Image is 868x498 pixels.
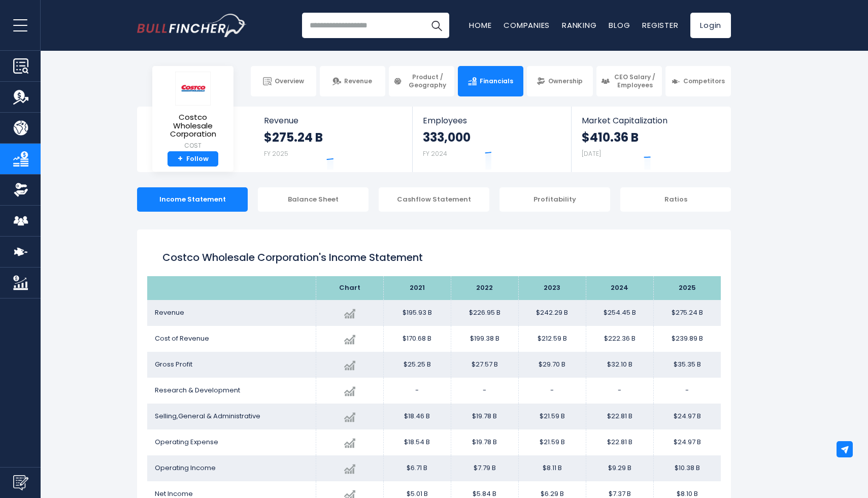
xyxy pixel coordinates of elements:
[168,151,218,167] a: +Follow
[683,77,725,85] span: Competitors
[137,187,248,212] div: Income Statement
[653,276,721,300] th: 2025
[379,187,489,212] div: Cashflow Statement
[562,20,596,30] a: Ranking
[155,385,240,395] span: Research & Development
[653,378,721,404] td: -
[320,66,385,96] a: Revenue
[405,73,450,89] span: Product / Geography
[518,276,586,300] th: 2023
[423,149,447,158] small: FY 2024
[155,334,209,343] span: Cost of Revenue
[178,154,183,163] strong: +
[160,113,225,139] span: Costco Wholesale Corporation
[155,308,184,317] span: Revenue
[451,300,518,326] td: $226.95 B
[586,455,653,481] td: $9.29 B
[258,187,369,212] div: Balance Sheet
[316,276,383,300] th: Chart
[518,455,586,481] td: $8.11 B
[586,429,653,455] td: $22.81 B
[451,276,518,300] th: 2022
[451,455,518,481] td: $7.79 B
[451,429,518,455] td: $19.78 B
[518,300,586,326] td: $242.29 B
[518,326,586,352] td: $212.59 B
[504,20,550,30] a: Companies
[653,300,721,326] td: $275.24 B
[264,116,403,125] span: Revenue
[653,326,721,352] td: $239.89 B
[518,352,586,378] td: $29.70 B
[383,352,451,378] td: $25.25 B
[548,77,583,85] span: Ownership
[586,404,653,429] td: $22.81 B
[155,359,192,369] span: Gross Profit
[586,326,653,352] td: $222.36 B
[155,463,216,473] span: Operating Income
[13,182,28,197] img: Ownership
[451,352,518,378] td: $27.57 B
[155,437,218,447] span: Operating Expense
[383,455,451,481] td: $6.71 B
[383,429,451,455] td: $18.54 B
[596,66,662,96] a: CEO Salary / Employees
[424,13,449,38] button: Search
[572,107,730,172] a: Market Capitalization $410.36 B [DATE]
[582,149,601,158] small: [DATE]
[499,187,610,212] div: Profitability
[423,116,560,125] span: Employees
[586,300,653,326] td: $254.45 B
[451,326,518,352] td: $199.38 B
[275,77,304,85] span: Overview
[518,429,586,455] td: $21.59 B
[653,404,721,429] td: $24.97 B
[383,300,451,326] td: $195.93 B
[344,77,372,85] span: Revenue
[254,107,413,172] a: Revenue $275.24 B FY 2025
[383,378,451,404] td: -
[251,66,316,96] a: Overview
[383,276,451,300] th: 2021
[518,378,586,404] td: -
[518,404,586,429] td: $21.59 B
[383,326,451,352] td: $170.68 B
[480,77,513,85] span: Financials
[389,66,454,96] a: Product / Geography
[653,429,721,455] td: $24.97 B
[264,129,323,145] strong: $275.24 B
[653,455,721,481] td: $10.38 B
[451,378,518,404] td: -
[155,411,260,421] span: Selling,General & Administrative
[653,352,721,378] td: $35.35 B
[613,73,657,89] span: CEO Salary / Employees
[586,352,653,378] td: $32.10 B
[451,404,518,429] td: $19.78 B
[160,71,226,151] a: Costco Wholesale Corporation COST
[690,13,731,38] a: Login
[609,20,630,30] a: Blog
[582,116,720,125] span: Market Capitalization
[264,149,288,158] small: FY 2025
[458,66,523,96] a: Financials
[413,107,571,172] a: Employees 333,000 FY 2024
[162,250,706,265] h1: Costco Wholesale Corporation's Income Statement
[586,276,653,300] th: 2024
[423,129,471,145] strong: 333,000
[665,66,731,96] a: Competitors
[642,20,678,30] a: Register
[586,378,653,404] td: -
[137,14,246,37] a: Go to homepage
[620,187,731,212] div: Ratios
[582,129,639,145] strong: $410.36 B
[160,141,225,150] small: COST
[137,14,247,37] img: Bullfincher logo
[469,20,491,30] a: Home
[383,404,451,429] td: $18.46 B
[527,66,592,96] a: Ownership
